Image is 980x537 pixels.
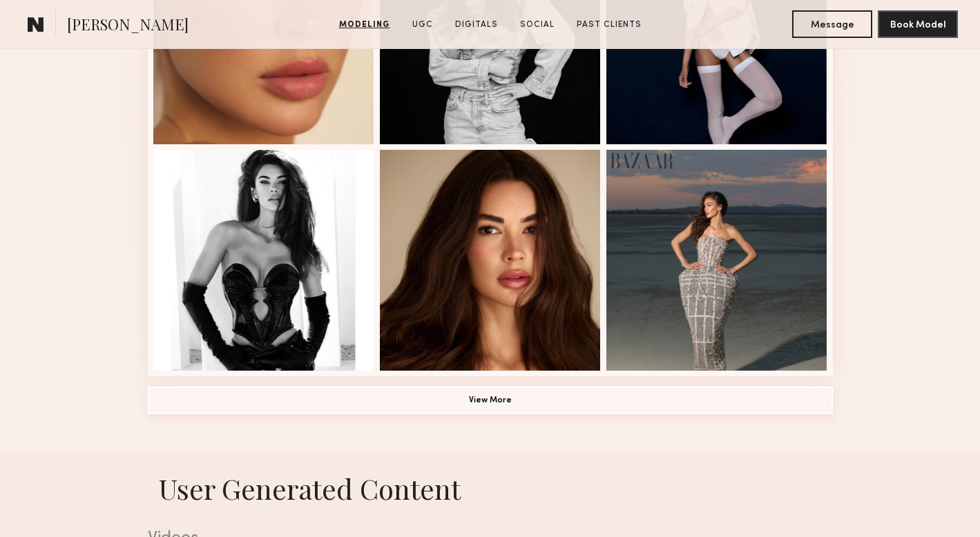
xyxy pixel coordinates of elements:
[878,10,958,38] button: Book Model
[515,19,560,31] a: Social
[334,19,396,31] a: Modeling
[571,19,647,31] a: Past Clients
[792,10,872,38] button: Message
[148,387,833,414] button: View More
[878,18,958,30] a: Book Model
[407,19,439,31] a: UGC
[137,470,844,507] h1: User Generated Content
[67,14,189,38] span: [PERSON_NAME]
[450,19,503,31] a: Digitals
